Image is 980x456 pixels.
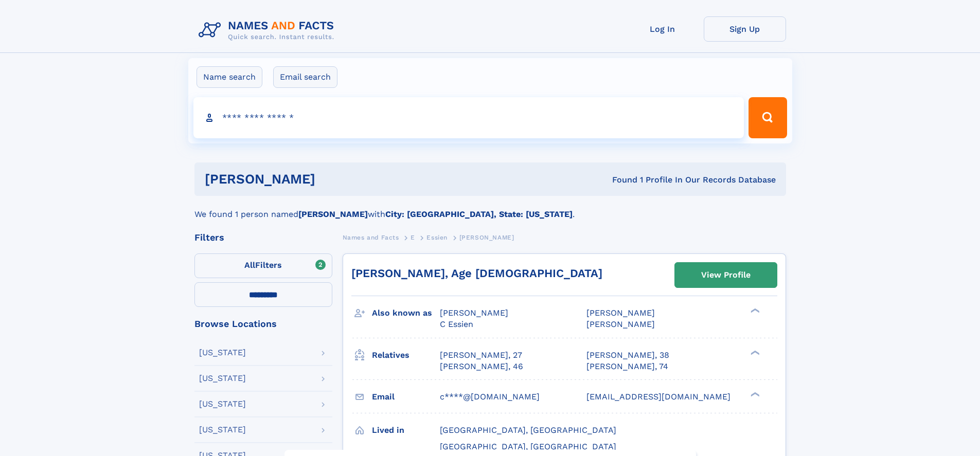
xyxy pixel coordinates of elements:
[298,209,368,219] b: [PERSON_NAME]
[440,442,616,451] span: [GEOGRAPHIC_DATA], [GEOGRAPHIC_DATA]
[426,231,448,244] a: Essien
[586,319,655,329] span: [PERSON_NAME]
[586,308,655,318] span: [PERSON_NAME]
[385,209,573,219] b: City: [GEOGRAPHIC_DATA], State: [US_STATE]
[194,16,343,44] img: Logo Names and Facts
[459,234,514,241] span: [PERSON_NAME]
[440,361,523,372] a: [PERSON_NAME], 46
[197,66,262,88] label: Name search
[372,304,440,322] h3: Also known as
[351,267,602,280] a: [PERSON_NAME], Age [DEMOGRAPHIC_DATA]
[273,66,337,88] label: Email search
[199,374,246,382] div: [US_STATE]
[748,391,760,397] div: ❯
[193,97,744,138] input: search input
[194,253,332,278] label: Filters
[372,346,440,364] h3: Relatives
[411,234,415,241] span: E
[675,263,777,287] a: View Profile
[440,350,522,361] a: [PERSON_NAME], 27
[748,307,760,314] div: ❯
[464,174,776,186] div: Found 1 Profile In Our Records Database
[440,319,473,329] span: C Essien
[586,392,730,402] span: [EMAIL_ADDRESS][DOMAIN_NAME]
[372,388,440,406] h3: Email
[704,16,786,42] a: Sign Up
[199,349,246,357] div: [US_STATE]
[440,308,508,318] span: [PERSON_NAME]
[199,400,246,408] div: [US_STATE]
[586,350,669,361] a: [PERSON_NAME], 38
[199,426,246,434] div: [US_STATE]
[194,196,786,221] div: We found 1 person named with .
[194,233,332,242] div: Filters
[440,425,616,435] span: [GEOGRAPHIC_DATA], [GEOGRAPHIC_DATA]
[701,263,751,287] div: View Profile
[749,97,787,138] button: Search Button
[372,422,440,439] h3: Lived in
[411,231,415,244] a: E
[748,349,760,356] div: ❯
[194,319,332,329] div: Browse Locations
[244,260,255,270] span: All
[426,234,448,241] span: Essien
[586,361,668,372] a: [PERSON_NAME], 74
[343,231,399,244] a: Names and Facts
[621,16,704,42] a: Log In
[205,173,464,186] h1: [PERSON_NAME]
